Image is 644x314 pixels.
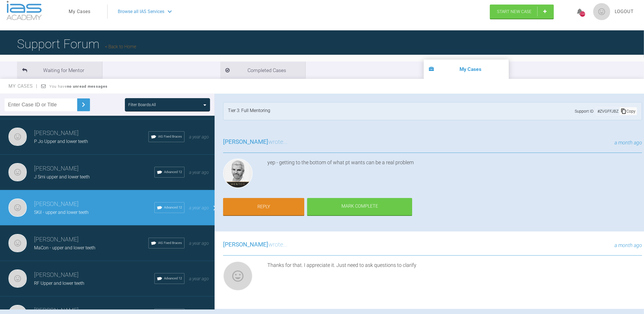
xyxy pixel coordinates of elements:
[189,276,209,281] span: a year ago
[34,210,89,215] span: SKil - upper and lower teeth
[614,242,642,248] span: a month ago
[9,128,27,146] img: Neil Fearns
[223,137,288,147] h3: wrote...
[9,199,27,217] img: Neil Fearns
[105,44,136,49] a: Back to Home
[189,241,209,246] span: a year ago
[228,107,270,115] div: Tier 3: Full Mentoring
[158,134,182,139] span: IAS Fixed Braces
[267,261,642,293] div: Thanks for that. I appreciate it. Just need to ask questions to clarify
[307,198,412,216] div: Mark Complete
[223,261,253,291] img: Neil Fearns
[615,8,634,15] a: Logout
[575,108,593,114] span: Support ID
[79,100,88,109] img: chevronRight.28bd32b0.svg
[490,5,554,19] a: Start New Case
[614,140,642,146] span: a month ago
[223,138,268,145] span: [PERSON_NAME]
[34,235,148,245] h3: [PERSON_NAME]
[189,134,209,140] span: a year ago
[9,269,27,288] img: Neil Fearns
[128,102,156,108] div: Filter Boards: All
[424,60,509,79] li: My Cases
[34,139,88,144] span: P Jo Upper and lower teeth
[9,163,27,181] img: Neil Fearns
[69,8,91,15] a: My Cases
[9,234,27,252] img: Neil Fearns
[189,170,209,175] span: a year ago
[220,62,305,79] li: Completed Cases
[164,276,182,281] span: Advanced 12
[34,281,84,286] span: RF Upper and lower teeth
[189,205,209,210] span: a year ago
[164,170,182,175] span: Advanced 12
[158,241,182,246] span: IAS Fixed Braces
[267,159,642,190] div: yep - getting to the bottom of what pt wants can be a real problem
[593,3,610,20] img: profile.png
[223,159,253,188] img: Ross Hobson
[34,270,154,280] h3: [PERSON_NAME]
[223,240,288,250] h3: wrote...
[620,108,637,115] div: Copy
[34,199,154,209] h3: [PERSON_NAME]
[580,11,585,17] div: 1326
[67,84,108,88] strong: no unread messages
[5,98,77,111] input: Enter Case ID or Title
[17,62,102,79] li: Waiting for Mentor
[49,84,108,88] span: You have
[34,164,154,174] h3: [PERSON_NAME]
[164,205,182,210] span: Advanced 12
[34,128,148,138] h3: [PERSON_NAME]
[34,245,95,250] span: MaCon - upper and lower teeth
[596,108,620,114] div: # ZVGFFJBZ
[17,34,136,54] h1: Support Forum
[9,83,38,89] span: My Cases
[118,8,164,15] span: Browse all IAS Services
[223,241,268,248] span: [PERSON_NAME]
[497,9,532,14] span: Start New Case
[223,198,304,216] a: Reply
[34,174,90,180] span: J Smi upper and lower teeth
[7,1,42,20] img: logo-light.3e3ef733.png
